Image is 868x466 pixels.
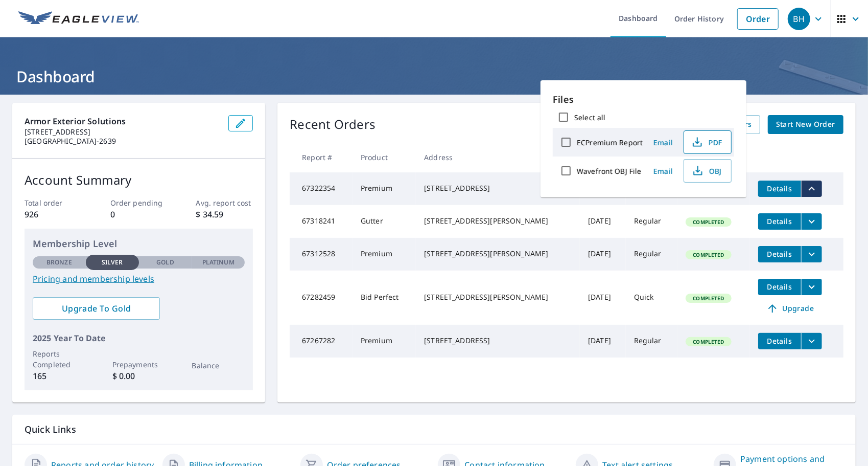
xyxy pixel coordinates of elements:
p: Membership Level [33,237,245,251]
p: Armor Exterior Solutions [25,115,220,127]
label: Select all [574,113,605,122]
span: Details [764,216,795,226]
span: PDF [690,136,723,148]
p: [GEOGRAPHIC_DATA]-2639 [25,137,220,146]
button: detailsBtn-67318241 [758,213,801,230]
td: Premium [353,325,416,358]
p: Files [553,93,734,106]
label: Wavefront OBJ File [577,166,641,176]
button: detailsBtn-67267282 [758,333,801,349]
td: [DATE] [580,271,626,325]
button: Email [647,163,679,179]
span: Completed [687,338,730,345]
p: [STREET_ADDRESS] [25,127,220,137]
td: 67318241 [290,205,353,238]
td: Regular [626,325,678,358]
p: Silver [102,258,123,267]
button: detailsBtn-67282459 [758,279,801,295]
p: Prepayments [112,359,166,370]
p: 926 [25,208,82,220]
span: Details [764,249,795,259]
span: OBJ [690,165,723,177]
span: Upgrade To Gold [41,303,152,314]
span: Details [764,282,795,292]
p: Quick Links [25,423,843,436]
div: [STREET_ADDRESS][PERSON_NAME] [424,216,572,226]
button: detailsBtn-67312528 [758,246,801,262]
a: Start New Order [768,115,843,134]
div: BH [788,8,810,30]
button: PDF [684,130,732,154]
button: filesDropdownBtn-67322354 [801,181,822,197]
button: filesDropdownBtn-67267282 [801,333,822,349]
span: Upgrade [764,302,816,315]
img: EV Logo [18,11,139,27]
td: Bid Perfect [353,271,416,325]
td: Premium [353,172,416,205]
span: Email [651,166,675,176]
th: Address [416,142,580,172]
td: 67282459 [290,271,353,325]
p: Avg. report cost [196,197,253,208]
div: [STREET_ADDRESS] [424,336,572,346]
div: [STREET_ADDRESS][PERSON_NAME] [424,249,572,259]
p: Total order [25,197,82,208]
td: 67267282 [290,325,353,358]
p: Balance [192,360,245,371]
span: Completed [687,295,730,302]
p: Order pending [110,197,168,208]
td: Regular [626,238,678,271]
td: Premium [353,238,416,271]
p: Account Summary [25,171,253,189]
button: Email [647,135,679,150]
span: Details [764,184,795,193]
p: Bronze [46,258,72,267]
p: 2025 Year To Date [33,332,245,344]
td: Quick [626,271,678,325]
td: [DATE] [580,325,626,358]
button: filesDropdownBtn-67312528 [801,246,822,262]
button: filesDropdownBtn-67282459 [801,279,822,295]
span: Start New Order [776,118,835,131]
p: $ 0.00 [112,370,166,382]
button: filesDropdownBtn-67318241 [801,213,822,230]
span: Email [651,138,675,147]
p: $ 34.59 [196,208,253,220]
button: OBJ [684,159,732,183]
a: Order [737,8,779,30]
span: Completed [687,251,730,258]
td: [DATE] [580,205,626,238]
p: Platinum [202,258,234,267]
div: [STREET_ADDRESS][PERSON_NAME] [424,292,572,302]
a: Upgrade To Gold [33,297,160,320]
label: ECPremium Report [577,138,643,147]
p: Recent Orders [290,115,376,134]
p: Gold [156,258,174,267]
h1: Dashboard [12,66,856,87]
a: Upgrade [758,300,822,317]
p: Reports Completed [33,348,86,370]
th: Product [353,142,416,172]
td: Regular [626,205,678,238]
button: detailsBtn-67322354 [758,181,801,197]
th: Report # [290,142,353,172]
td: 67312528 [290,238,353,271]
td: Gutter [353,205,416,238]
td: [DATE] [580,238,626,271]
p: 165 [33,370,86,382]
p: 0 [110,208,168,220]
td: 67322354 [290,172,353,205]
span: Details [764,336,795,346]
div: [STREET_ADDRESS] [424,183,572,193]
span: Completed [687,218,730,226]
a: Pricing and membership levels [33,273,245,285]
